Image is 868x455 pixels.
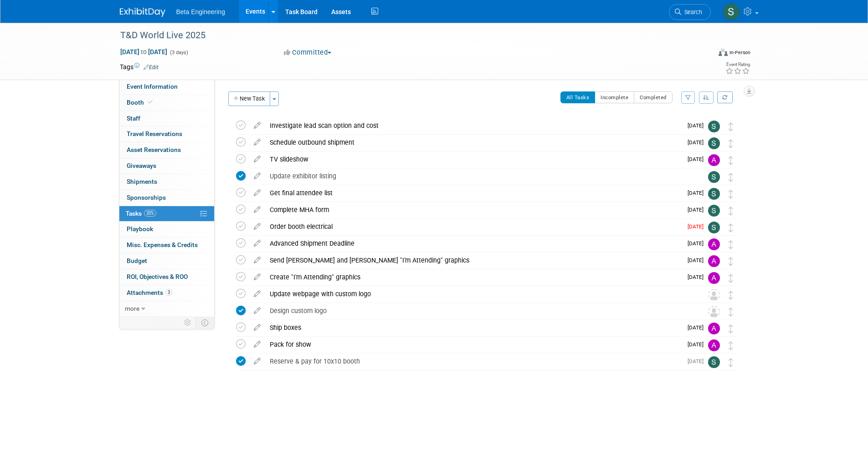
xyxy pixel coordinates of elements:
[725,62,750,67] div: Event Rating
[119,222,214,237] a: Playbook
[148,100,153,105] i: Booth reservation complete
[560,91,596,103] button: All Tasks
[119,269,214,285] a: ROI, Objectives & ROO
[281,48,335,57] button: Committed
[139,48,148,56] span: to
[265,202,682,217] div: Complete MHA form
[729,173,733,182] i: Move task
[169,50,188,56] span: (3 days)
[669,4,711,20] a: Search
[729,156,733,165] i: Move task
[688,324,708,331] span: [DATE]
[708,323,720,334] img: Anne Mertens
[249,121,265,130] a: edit
[119,238,214,253] a: Misc. Expenses & Credits
[127,115,140,122] span: Staff
[729,274,733,283] i: Move task
[249,290,265,298] a: edit
[265,303,690,318] div: Design custom logo
[119,206,214,222] a: Tasks20%
[119,95,214,111] a: Booth
[708,238,720,250] img: Anne Mertens
[708,121,720,132] img: Sara Dorsey
[729,324,733,333] i: Move task
[265,354,682,369] div: Reserve & pay for 10x10 booth
[688,240,708,247] span: [DATE]
[729,358,733,367] i: Move task
[265,219,682,234] div: Order booth electrical
[127,178,157,185] span: Shipments
[127,194,166,201] span: Sponsorships
[119,111,214,126] a: Staff
[249,273,265,281] a: edit
[729,308,733,316] i: Move task
[249,206,265,214] a: edit
[729,223,733,232] i: Move task
[127,273,188,280] span: ROI, Objectives & ROO
[688,257,708,263] span: [DATE]
[265,152,682,167] div: TV slideshow
[729,341,733,350] i: Move task
[708,222,720,233] img: Sara Dorsey
[144,210,156,217] span: 20%
[127,241,198,248] span: Misc. Expenses & Credits
[127,162,156,169] span: Giveaways
[681,9,702,15] span: Search
[688,223,708,230] span: [DATE]
[729,190,733,198] i: Move task
[729,122,733,131] i: Move task
[127,83,178,90] span: Event Information
[729,49,750,56] div: In-Person
[708,289,720,301] img: Unassigned
[127,225,153,233] span: Playbook
[127,130,182,137] span: Travel Reservations
[119,190,214,206] a: Sponsorships
[265,135,682,150] div: Schedule outbound shipment
[119,142,214,158] a: Asset Reservations
[119,285,214,301] a: Attachments3
[688,341,708,348] span: [DATE]
[180,317,196,329] td: Personalize Event Tab Strip
[127,146,181,153] span: Asset Reservations
[265,185,682,201] div: Get final attendee list
[249,256,265,264] a: edit
[195,317,214,329] td: Toggle Event Tabs
[249,324,265,332] a: edit
[688,122,708,129] span: [DATE]
[595,91,634,103] button: Incomplete
[729,291,733,299] i: Move task
[249,155,265,163] a: edit
[265,168,690,184] div: Update exhibitor listing
[708,306,720,318] img: Unassigned
[708,154,720,166] img: Anne Mertens
[249,222,265,231] a: edit
[717,91,733,103] a: Refresh
[119,253,214,269] a: Budget
[708,205,720,217] img: Sara Dorsey
[126,210,156,217] span: Tasks
[657,47,751,61] div: Event Format
[708,188,720,200] img: Sara Dorsey
[127,99,154,106] span: Booth
[249,239,265,248] a: edit
[176,8,225,15] span: Beta Engineering
[119,174,214,190] a: Shipments
[723,3,740,20] img: Sara Dorsey
[708,356,720,368] img: Sara Dorsey
[265,269,682,285] div: Create "I'm Attending" graphics
[265,236,682,251] div: Advanced Shipment Deadline
[708,339,720,351] img: Anne Mertens
[708,255,720,267] img: Anne Mertens
[165,289,172,296] span: 3
[249,357,265,365] a: edit
[127,257,147,264] span: Budget
[688,139,708,146] span: [DATE]
[144,64,159,71] a: Edit
[708,171,720,183] img: Sara Dorsey
[117,27,697,44] div: T&D World Live 2025
[125,305,139,312] span: more
[119,126,214,142] a: Travel Reservations
[249,189,265,197] a: edit
[249,172,265,180] a: edit
[119,158,214,174] a: Giveaways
